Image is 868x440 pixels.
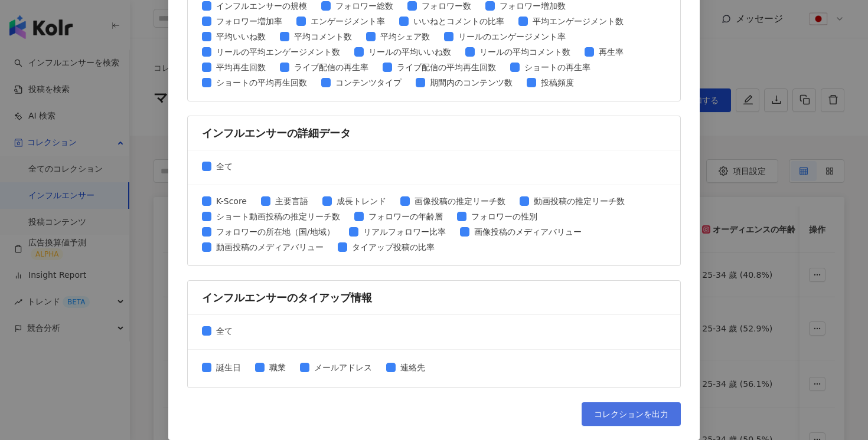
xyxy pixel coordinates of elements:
span: リールのエンゲージメント率 [453,30,570,43]
span: リールの平均いいね数 [364,45,456,58]
span: 誕生日 [211,361,246,374]
span: フォロワーの年齢層 [364,210,448,223]
span: 主要言語 [270,195,313,208]
span: 連絡先 [396,361,430,374]
span: コレクションを出力 [594,409,668,419]
span: フォロワーの所在地（国/地域） [211,225,340,238]
span: リールの平均コメント数 [475,45,575,58]
span: 投稿頻度 [536,76,579,89]
span: ショートの平均再生回数 [211,76,312,89]
span: 画像投稿の推定リーチ数 [410,195,510,208]
span: K-Score [211,195,252,208]
span: 平均コメント数 [289,30,357,43]
span: 全て [211,324,237,337]
span: タイアップ投稿の比率 [347,241,439,254]
span: 再生率 [594,45,628,58]
span: 平均シェア数 [376,30,435,43]
button: コレクションを出力 [582,402,681,426]
span: コンテンツタイプ [331,76,406,89]
span: 成長トレンド [332,195,391,208]
span: 期間内のコンテンツ数 [425,76,517,89]
span: フォロワー増加率 [211,15,287,28]
span: 画像投稿のメディアバリュー [469,225,586,238]
span: エンゲージメント率 [306,15,390,28]
span: 平均再生回数 [211,61,270,74]
span: ライブ配信の再生率 [289,61,373,74]
div: インフルエンサーのタイアップ情報 [202,290,666,305]
div: インフルエンサーの詳細データ [202,126,666,140]
span: フォロワーの性別 [466,210,542,223]
span: いいねとコメントの比率 [409,15,509,28]
span: 職業 [265,361,291,374]
span: ショート動画投稿の推定リーチ数 [211,210,345,223]
span: 動画投稿の推定リーチ数 [529,195,629,208]
span: ショートの再生率 [520,61,595,74]
span: 全て [211,160,237,173]
span: 平均エンゲージメント数 [528,15,628,28]
span: 動画投稿のメディアバリュー [211,241,328,254]
span: リアルフォロワー比率 [358,225,451,238]
span: リールの平均エンゲージメント数 [211,45,345,58]
span: メールアドレス [309,361,377,374]
span: ライブ配信の平均再生回数 [392,61,501,74]
span: 平均いいね数 [211,30,270,43]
